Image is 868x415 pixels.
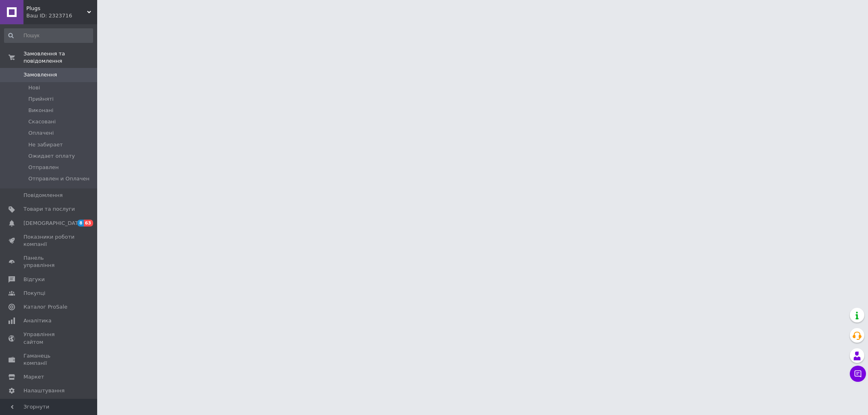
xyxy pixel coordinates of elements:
span: Налаштування [23,387,65,394]
span: Показники роботи компанії [23,233,75,248]
span: Гаманець компанії [23,352,75,367]
span: Plugs [26,5,87,12]
span: Товари та послуги [23,205,75,213]
span: Скасовані [28,118,56,125]
span: Нові [28,84,40,91]
button: Чат з покупцем [850,366,866,382]
input: Пошук [4,28,93,43]
span: Замовлення та повідомлення [23,50,97,65]
span: 63 [84,220,93,227]
span: Отправлен [28,164,59,171]
span: Прийняті [28,95,53,103]
span: Маркет [23,373,44,381]
span: Виконані [28,107,53,114]
span: Отправлен и Оплачен [28,175,89,182]
span: Повідомлення [23,192,63,199]
span: Аналітика [23,317,51,324]
span: Оплачені [28,129,54,137]
span: Покупці [23,290,45,297]
span: Замовлення [23,71,57,78]
span: Каталог ProSale [23,303,67,311]
span: Панель управління [23,254,75,269]
span: [DEMOGRAPHIC_DATA] [23,220,83,227]
span: Не забирает [28,141,63,148]
span: Управління сайтом [23,331,75,345]
span: Відгуки [23,276,45,283]
div: Ваш ID: 2323716 [26,12,97,19]
span: 8 [77,220,84,227]
span: Ожидает оплату [28,152,75,160]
